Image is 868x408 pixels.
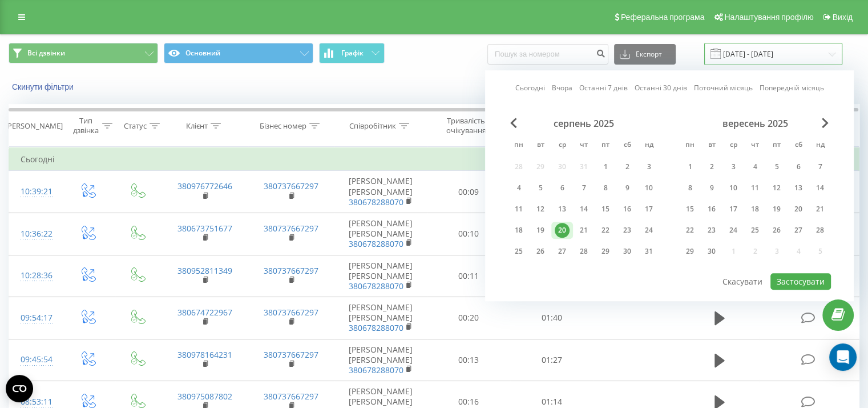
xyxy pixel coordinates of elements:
button: Графік [319,43,385,63]
span: Графік [341,49,364,57]
a: 380678288070 [349,238,403,249]
div: пн 22 вер 2025 р. [679,222,701,239]
div: нд 28 вер 2025 р. [809,222,831,239]
div: ср 20 серп 2025 р. [551,222,573,239]
div: пн 18 серп 2025 р. [508,222,530,239]
div: вт 26 серп 2025 р. [530,243,551,260]
div: 8 [598,181,613,195]
div: сб 6 вер 2025 р. [788,158,809,175]
div: вт 23 вер 2025 р. [701,222,722,239]
div: 15 [598,202,613,217]
div: нд 7 вер 2025 р. [809,158,831,175]
div: 28 [576,244,591,259]
td: [PERSON_NAME] [PERSON_NAME] [334,171,427,213]
div: 16 [704,202,719,217]
a: 380673751677 [177,223,232,234]
a: Поточний місяць [694,83,753,94]
div: Тривалість очікування [438,116,495,135]
div: чт 11 вер 2025 р. [744,179,766,197]
div: 10 [726,181,741,195]
div: ср 6 серп 2025 р. [551,179,573,197]
div: пт 26 вер 2025 р. [766,222,788,239]
div: вт 2 вер 2025 р. [701,158,722,175]
div: ср 10 вер 2025 р. [722,179,744,197]
div: 09:45:54 [21,349,51,371]
div: сб 20 вер 2025 р. [788,201,809,218]
div: 7 [576,181,591,195]
td: 00:13 [427,339,510,381]
div: пн 11 серп 2025 р. [508,201,530,218]
a: 380678288070 [349,281,403,291]
div: ср 24 вер 2025 р. [722,222,744,239]
div: нд 3 серп 2025 р. [638,158,660,175]
div: чт 28 серп 2025 р. [573,243,595,260]
abbr: п’ятниця [597,137,614,154]
div: пн 29 вер 2025 р. [679,243,701,260]
div: 14 [576,202,591,217]
div: вт 16 вер 2025 р. [701,201,722,218]
a: 380678288070 [349,197,403,207]
div: 10:28:36 [21,265,51,287]
td: 01:27 [510,339,593,381]
div: пн 15 вер 2025 р. [679,201,701,218]
div: чт 14 серп 2025 р. [573,201,595,218]
span: Вихід [833,13,853,22]
td: [PERSON_NAME] [PERSON_NAME] [334,297,427,339]
div: пт 15 серп 2025 р. [595,201,616,218]
div: ср 27 серп 2025 р. [551,243,573,260]
div: 27 [555,244,570,259]
button: Open CMP widget [6,375,33,402]
div: вт 19 серп 2025 р. [530,222,551,239]
div: 27 [791,223,806,238]
div: 4 [511,181,526,195]
div: Клієнт [186,121,208,131]
a: 380952811349 [177,265,232,276]
div: 20 [555,223,570,238]
a: 380678288070 [349,365,403,375]
div: 12 [769,181,784,195]
div: пн 25 серп 2025 р. [508,243,530,260]
span: Реферальна програма [621,13,705,22]
div: 24 [726,223,741,238]
a: 380737667297 [264,181,318,191]
div: 9 [704,181,719,195]
td: [PERSON_NAME] [PERSON_NAME] [334,213,427,255]
div: пт 22 серп 2025 р. [595,222,616,239]
td: 00:20 [427,297,510,339]
a: 380678288070 [349,322,403,333]
div: нд 14 вер 2025 р. [809,179,831,197]
span: Previous Month [510,118,517,128]
abbr: неділя [812,137,829,154]
a: Останні 7 днів [579,83,628,94]
div: 10:39:21 [21,181,51,203]
abbr: понеділок [510,137,527,154]
abbr: понеділок [681,137,699,154]
td: 00:09 [427,171,510,213]
td: [PERSON_NAME] [PERSON_NAME] [334,255,427,297]
div: 26 [769,223,784,238]
abbr: четвер [575,137,592,154]
div: пт 5 вер 2025 р. [766,158,788,175]
a: Вчора [552,83,572,94]
abbr: четвер [746,137,764,154]
div: 7 [813,159,827,174]
div: Open Intercom Messenger [829,343,857,371]
td: Сьогодні [9,148,859,171]
a: 380737667297 [264,265,318,276]
button: Основний [164,43,313,63]
a: 380978164231 [177,349,232,360]
div: 18 [511,223,526,238]
div: 14 [813,181,827,195]
div: 10 [641,181,656,195]
div: пт 19 вер 2025 р. [766,201,788,218]
div: сб 13 вер 2025 р. [788,179,809,197]
div: 23 [620,223,635,238]
div: чт 18 вер 2025 р. [744,201,766,218]
div: чт 25 вер 2025 р. [744,222,766,239]
div: нд 24 серп 2025 р. [638,222,660,239]
div: 5 [769,159,784,174]
button: Скинути фільтри [9,82,79,92]
div: 22 [683,223,697,238]
div: Співробітник [349,121,396,131]
a: Останні 30 днів [635,83,687,94]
